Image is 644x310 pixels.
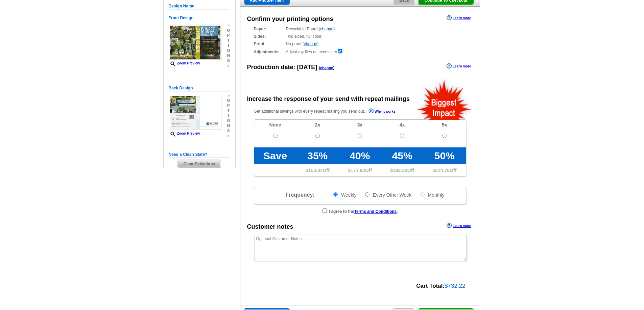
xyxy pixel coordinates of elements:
[354,209,397,214] a: Terms and Conditions
[254,120,296,130] td: None
[247,15,333,24] div: Confirm your printing options
[247,63,335,72] div: Production date:
[368,108,396,115] a: Why it works
[254,26,466,32] div: Recyclable Board ( )
[339,147,381,164] td: 40%
[254,48,466,55] div: Adjust my files as necessary
[227,93,230,98] span: »
[227,118,230,123] span: o
[169,95,221,130] img: small-thumb.jpg
[169,3,230,9] h5: Design Name
[169,25,221,60] img: small-thumb.jpg
[333,192,338,197] input: Weekly
[247,94,410,104] div: Increase the response of your send with repeat mailings
[227,48,230,53] span: o
[364,192,411,198] label: Every Other Week
[254,41,284,47] strong: Proof:
[227,43,230,48] span: i
[227,134,230,139] span: »
[254,49,284,55] strong: Adjustments:
[227,98,230,103] span: o
[420,192,425,197] input: Monthly
[296,120,339,130] td: 2x
[381,147,423,164] td: 45%
[296,147,339,164] td: 35%
[447,15,471,21] a: Learn more
[447,223,471,228] a: Learn more
[329,209,398,214] strong: I agree to the .
[297,64,317,71] span: [DATE]
[169,85,230,91] h5: Back Design
[254,26,284,32] strong: Paper:
[296,164,339,176] td: $ Off
[254,33,466,39] div: Two sided, full color
[416,283,445,289] strong: Cart Total:
[320,66,333,70] a: change
[227,129,230,134] span: s
[381,164,423,176] td: $ Off
[333,192,357,198] label: Weekly
[227,28,230,33] span: o
[381,120,423,130] td: 4x
[254,147,296,164] td: Save
[435,168,450,173] span: 214.78
[227,58,230,63] span: s
[319,66,334,70] span: ( )
[227,113,230,118] span: i
[447,63,471,69] a: Learn more
[178,160,221,168] span: Clear Selections
[227,103,230,108] span: p
[320,27,333,31] a: change
[423,147,466,164] td: 50%
[169,61,200,65] a: Zoom Preview
[227,33,230,38] span: p
[351,168,365,173] span: 171.82
[227,63,230,68] span: »
[227,38,230,43] span: t
[423,120,466,130] td: 5x
[169,132,200,135] a: Zoom Preview
[254,41,466,47] div: No proof ( )
[227,108,230,113] span: t
[254,33,284,39] strong: Sides:
[227,53,230,58] span: n
[445,283,465,289] span: $732.22
[285,192,314,198] span: Frequency:
[227,23,230,28] span: »
[227,123,230,129] span: n
[339,164,381,176] td: $ Off
[393,168,407,173] span: 193.30
[169,151,230,158] h5: Need a Clean Slate?
[254,108,410,115] p: Get additional savings with every repeat mailing you send out.
[339,120,381,130] td: 3x
[365,192,369,197] input: Every Other Week
[420,192,445,198] label: Monthly
[423,164,466,176] td: $ Off
[304,41,317,46] a: change
[308,168,323,173] span: 150.34
[247,222,293,231] div: Customer notes
[416,78,472,120] img: biggestImpact.png
[169,15,230,21] h5: Front Design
